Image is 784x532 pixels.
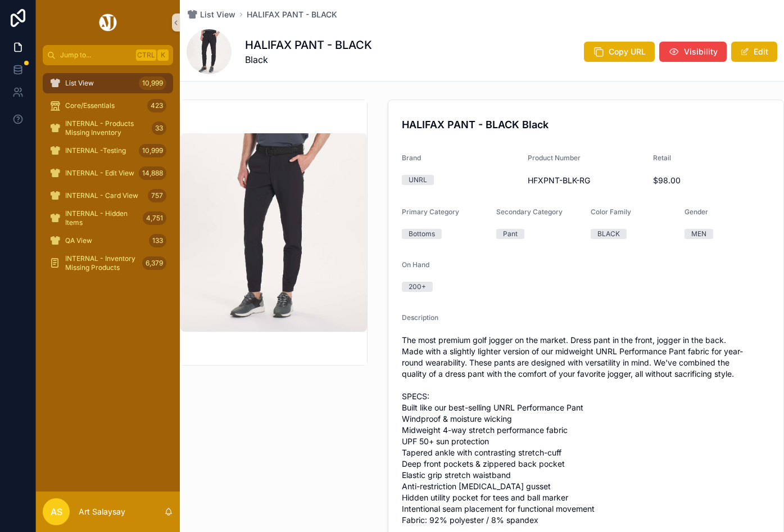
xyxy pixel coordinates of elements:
a: INTERNAL - Hidden Items4,751 [43,208,173,228]
div: 33 [152,121,166,135]
span: The most premium golf jogger on the market. Dress pant in the front, jogger in the back. Made wit... [402,335,770,526]
a: INTERNAL -Testing10,999 [43,141,173,161]
h1: HALIFAX PANT - BLACK [245,37,372,53]
span: INTERNAL - Edit View [65,169,134,178]
button: Copy URL [584,42,655,62]
span: INTERNAL - Card View [65,191,138,200]
span: Color Family [591,208,631,216]
a: INTERNAL - Products Missing Inventory33 [43,118,173,138]
span: List View [200,9,235,20]
div: 4,751 [143,211,166,225]
p: Art Salaysay [79,506,125,517]
span: Jump to... [60,51,132,60]
a: List View [187,9,235,20]
img: HALIFAX-BLACK-FULL_35425dd1-be87-4e33-a0be-f7a022cdcae9_2048x2048.webp [180,133,367,332]
span: Ctrl [136,49,156,61]
div: 14,888 [139,166,166,180]
div: 133 [149,234,166,247]
a: INTERNAL - Inventory Missing Products6,379 [43,253,173,273]
span: On Hand [402,260,429,269]
a: QA View133 [43,231,173,251]
button: Edit [731,42,777,62]
a: HALIFAX PANT - BLACK [247,9,337,20]
span: INTERNAL - Inventory Missing Products [65,254,138,272]
button: Jump to...CtrlK [43,45,173,65]
span: Description [402,313,438,322]
span: Product Number [528,154,581,162]
div: BLACK [597,229,620,239]
span: Copy URL [609,46,646,57]
div: 10,999 [139,144,166,157]
img: App logo [97,13,119,31]
div: 6,379 [142,256,166,270]
span: Black [245,53,372,66]
div: 200+ [409,282,426,292]
span: Secondary Category [496,208,563,216]
div: 423 [147,99,166,112]
a: List View10,999 [43,73,173,93]
span: AS [51,505,62,519]
span: QA View [65,236,92,245]
a: INTERNAL - Edit View14,888 [43,163,173,183]
span: INTERNAL - Hidden Items [65,209,138,227]
h4: HALIFAX PANT - BLACK Black [402,117,770,132]
span: Visibility [684,46,718,57]
span: Retail [653,154,671,162]
div: Pant [503,229,518,239]
div: MEN [691,229,706,239]
span: K [158,51,167,60]
a: Core/Essentials423 [43,96,173,116]
span: INTERNAL -Testing [65,146,126,155]
span: $98.00 [653,175,770,186]
div: 10,999 [139,76,166,90]
span: INTERNAL - Products Missing Inventory [65,119,147,137]
div: scrollable content [36,65,180,288]
span: Primary Category [402,208,459,216]
div: UNRL [409,175,427,185]
div: Bottoms [409,229,435,239]
div: 757 [148,189,166,202]
span: List View [65,79,94,88]
span: Brand [402,154,421,162]
span: HFXPNT-BLK-RG [528,175,645,186]
a: INTERNAL - Card View757 [43,186,173,206]
span: Gender [685,208,708,216]
span: Core/Essentials [65,101,115,110]
button: Visibility [659,42,727,62]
